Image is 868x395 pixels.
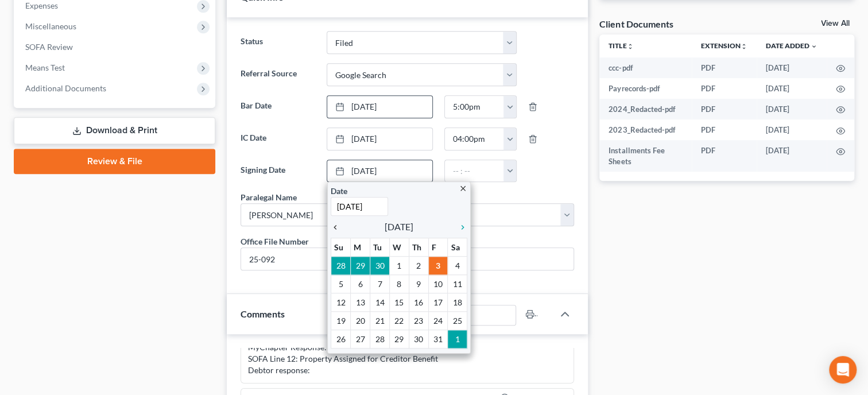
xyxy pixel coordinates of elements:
[25,63,65,72] span: Means Test
[626,43,633,50] i: unfold_more
[599,18,673,30] div: Client Documents
[235,95,321,118] label: Bar Date
[351,330,370,348] td: 27
[370,238,390,257] th: Tu
[331,197,388,216] input: 1/1/2013
[409,312,428,330] td: 23
[241,235,309,247] div: Office File Number
[757,78,827,99] td: [DATE]
[389,238,409,257] th: W
[235,63,321,86] label: Referral Source
[445,128,504,150] input: -- : --
[757,99,827,119] td: [DATE]
[757,119,827,140] td: [DATE]
[16,37,215,57] a: SOFA Review
[409,293,428,312] td: 16
[428,275,448,293] td: 10
[448,293,467,312] td: 18
[331,330,351,348] td: 26
[327,128,432,150] a: [DATE]
[821,20,850,28] a: View All
[235,31,321,54] label: Status
[829,356,857,384] div: Open Intercom Messenger
[459,184,467,193] i: close
[428,330,448,348] td: 31
[235,127,321,150] label: IC Date
[241,248,573,270] input: --
[389,330,409,348] td: 29
[428,238,448,257] th: F
[25,42,73,52] span: SOFA Review
[370,330,390,348] td: 28
[389,293,409,312] td: 15
[327,96,432,118] a: [DATE]
[351,257,370,275] td: 29
[248,342,567,376] div: MyChapter Response: SOFA Line 12: Property Assigned for Creditor Benefit Debtor response:
[609,41,633,50] a: Titleunfold_more
[409,257,428,275] td: 2
[701,41,747,50] a: Extensionunfold_more
[766,41,817,50] a: Date Added expand_more
[385,220,413,234] span: [DATE]
[448,312,467,330] td: 25
[14,117,215,144] a: Download & Print
[327,160,432,182] a: [DATE]
[448,257,467,275] td: 4
[331,257,351,275] td: 28
[811,43,817,50] i: expand_more
[692,99,757,119] td: PDF
[25,1,58,10] span: Expenses
[448,275,467,293] td: 11
[599,57,692,78] td: ccc-pdf
[351,293,370,312] td: 13
[370,257,390,275] td: 30
[331,312,351,330] td: 19
[351,238,370,257] th: M
[445,160,504,182] input: -- : --
[331,220,346,234] a: chevron_left
[351,275,370,293] td: 6
[409,275,428,293] td: 9
[599,119,692,140] td: 2023_Redacted-pdf
[692,119,757,140] td: PDF
[25,21,76,31] span: Miscellaneous
[428,257,448,275] td: 3
[14,149,215,174] a: Review & File
[599,140,692,172] td: Installments Fee Sheets
[409,238,428,257] th: Th
[241,308,285,319] span: Comments
[389,312,409,330] td: 22
[331,238,351,257] th: Su
[331,293,351,312] td: 12
[409,330,428,348] td: 30
[459,181,467,195] a: close
[452,223,467,232] i: chevron_right
[370,312,390,330] td: 21
[445,96,504,118] input: -- : --
[331,223,346,232] i: chevron_left
[448,330,467,348] td: 1
[428,312,448,330] td: 24
[331,275,351,293] td: 5
[599,99,692,119] td: 2024_Redacted-pdf
[389,275,409,293] td: 8
[599,78,692,99] td: Payrecords-pdf
[235,160,321,183] label: Signing Date
[241,191,297,203] div: Paralegal Name
[741,43,747,50] i: unfold_more
[331,185,347,197] label: Date
[389,257,409,275] td: 1
[25,83,106,93] span: Additional Documents
[448,238,467,257] th: Sa
[692,78,757,99] td: PDF
[370,293,390,312] td: 14
[452,220,467,234] a: chevron_right
[757,57,827,78] td: [DATE]
[370,275,390,293] td: 7
[428,293,448,312] td: 17
[692,57,757,78] td: PDF
[692,140,757,172] td: PDF
[757,140,827,172] td: [DATE]
[351,312,370,330] td: 20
